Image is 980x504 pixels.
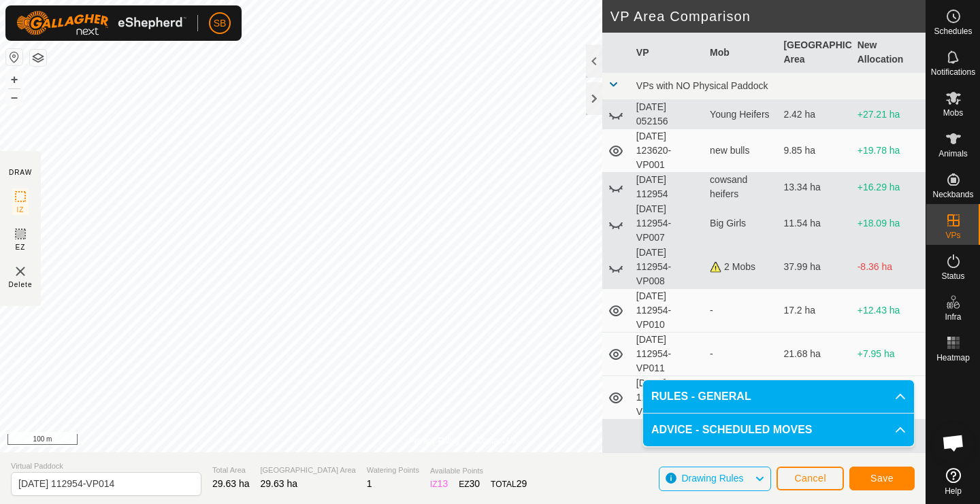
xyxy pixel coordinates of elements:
button: + [6,71,22,88]
span: Delete [9,280,33,290]
td: +12.43 ha [852,289,926,333]
p-accordion-header: RULES - GENERAL [643,380,914,413]
td: +5.55 ha [852,376,926,420]
th: New Allocation [852,33,926,73]
div: new bulls [710,144,772,158]
button: Save [849,467,915,490]
span: 13 [438,478,448,489]
td: +7.95 ha [852,333,926,376]
span: EZ [16,242,26,252]
a: Privacy Policy [409,435,460,447]
span: Schedules [934,27,972,35]
td: 17.2 ha [778,289,851,333]
img: VP [12,263,29,280]
span: 29 [517,478,527,489]
span: Neckbands [932,190,973,199]
span: VPs [945,231,960,239]
div: Big Girls [710,216,772,231]
td: [DATE] 112954-VP011 [631,333,704,376]
span: [GEOGRAPHIC_DATA] Area [261,465,356,476]
span: 30 [470,478,480,489]
span: Save [870,473,894,484]
p-accordion-header: ADVICE - SCHEDULED MOVES [643,414,914,446]
td: 24.08 ha [778,376,851,420]
td: [DATE] 112954-VP007 [631,202,704,246]
div: DRAW [9,167,32,178]
div: 2 Mobs [710,260,772,274]
a: Help [926,463,980,501]
span: Watering Points [367,465,419,476]
th: Mob [704,33,778,73]
div: TOTAL [491,477,527,491]
td: +18.09 ha [852,202,926,246]
span: Status [941,272,964,280]
td: 9.85 ha [778,129,851,173]
span: Mobs [943,109,963,117]
span: Help [945,487,962,495]
td: 37.99 ha [778,246,851,289]
div: - [710,347,772,361]
td: [DATE] 112954-VP010 [631,289,704,333]
span: Infra [945,313,961,321]
span: 29.63 ha [261,478,298,489]
td: 11.54 ha [778,202,851,246]
span: SB [214,16,227,31]
th: [GEOGRAPHIC_DATA] Area [778,33,851,73]
span: Notifications [931,68,975,76]
span: ADVICE - SCHEDULED MOVES [651,422,812,438]
span: Available Points [430,465,527,477]
td: [DATE] 123620-VP001 [631,129,704,173]
span: Virtual Paddock [11,460,201,472]
span: RULES - GENERAL [651,388,751,405]
button: Map Layers [30,50,46,66]
td: [DATE] 052156 [631,100,704,129]
button: Cancel [777,467,844,490]
div: IZ [430,477,448,491]
td: [DATE] 112954 [631,173,704,202]
button: Reset Map [6,49,22,65]
td: +27.21 ha [852,100,926,129]
img: Gallagher Logo [16,11,186,35]
div: Young Heifers [710,107,772,122]
span: IZ [17,205,24,215]
div: - [710,303,772,318]
span: Heatmap [936,354,970,362]
th: VP [631,33,704,73]
button: – [6,89,22,105]
td: 13.34 ha [778,173,851,202]
td: -8.36 ha [852,246,926,289]
td: +19.78 ha [852,129,926,173]
h2: VP Area Comparison [610,8,926,24]
span: Total Area [212,465,250,476]
span: Animals [938,150,968,158]
td: 21.68 ha [778,333,851,376]
span: Cancel [794,473,826,484]
span: Drawing Rules [681,473,743,484]
a: Contact Us [476,435,517,447]
td: 2.42 ha [778,100,851,129]
span: 29.63 ha [212,478,250,489]
div: EZ [459,477,480,491]
span: 1 [367,478,372,489]
td: [DATE] 112954-VP012 [631,376,704,420]
span: VPs with NO Physical Paddock [636,80,768,91]
div: cowsand heifers [710,173,772,201]
a: Open chat [933,422,974,463]
td: [DATE] 112954-VP008 [631,246,704,289]
td: +16.29 ha [852,173,926,202]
